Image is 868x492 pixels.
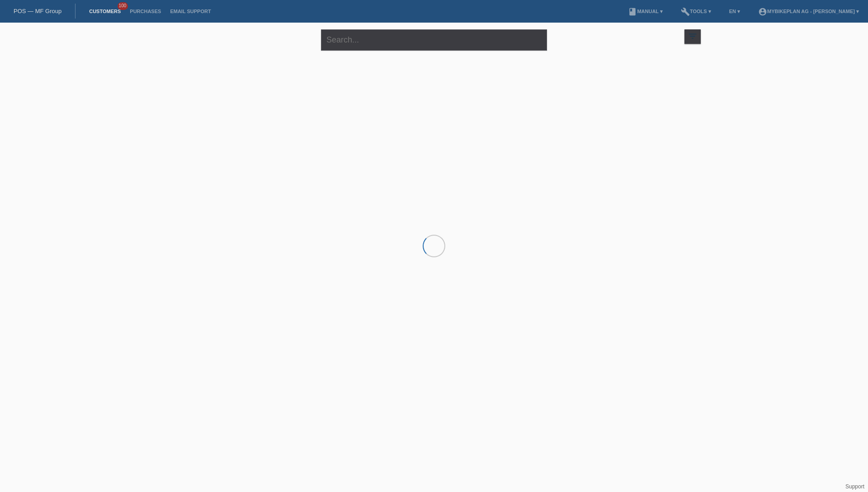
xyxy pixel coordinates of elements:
a: buildTools ▾ [676,9,716,14]
a: POS — MF Group [14,8,61,14]
a: Customers [85,9,125,14]
a: Support [845,483,864,490]
a: bookManual ▾ [623,9,667,14]
a: EN ▾ [725,9,745,14]
i: filter_list [688,31,698,41]
i: account_circle [758,7,767,16]
span: 100 [118,2,128,10]
input: Search... [321,29,547,51]
a: Email Support [165,9,215,14]
i: book [628,7,637,16]
a: account_circleMybikeplan AG - [PERSON_NAME] ▾ [754,9,863,14]
i: build [681,7,690,16]
a: Purchases [125,9,165,14]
